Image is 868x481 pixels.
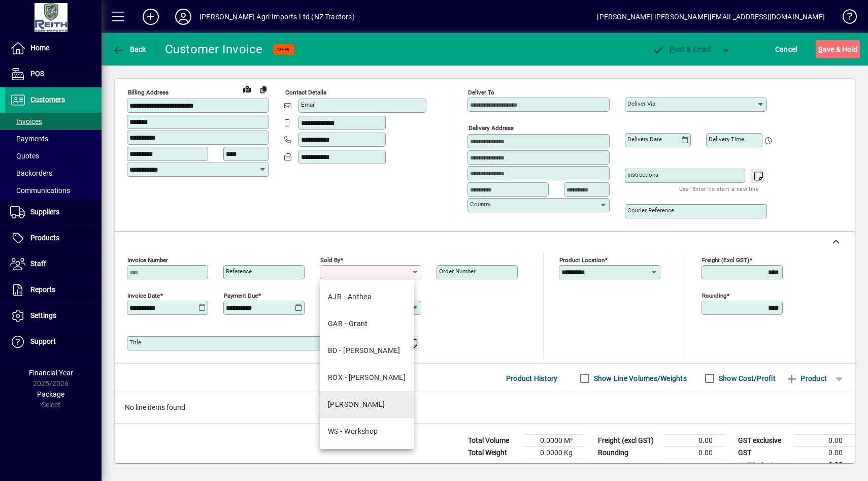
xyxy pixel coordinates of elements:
span: Cancel [775,41,797,57]
td: Total Volume [463,435,524,447]
span: POS [30,70,44,78]
mat-label: Deliver via [627,100,655,107]
mat-label: Freight (excl GST) [702,256,749,264]
button: Cancel [773,40,800,58]
div: [PERSON_NAME] [328,399,385,410]
span: Package [37,390,64,398]
div: ROX - [PERSON_NAME] [328,372,406,383]
span: NEW [277,46,290,53]
mat-label: Reference [226,268,252,275]
td: Total Weight [463,447,524,459]
div: No line items found [115,392,855,423]
div: AJR - Anthea [328,292,372,302]
span: Invoices [10,117,42,125]
a: Payments [5,130,102,147]
div: GAR - Grant [328,318,368,329]
span: Support [30,337,56,345]
mat-label: Instructions [627,171,658,178]
span: Reports [30,285,55,294]
a: POS [5,61,102,87]
mat-label: Invoice number [127,256,168,264]
a: Communications [5,182,102,199]
td: GST exclusive [733,435,794,447]
mat-label: Product location [559,256,605,264]
button: Post & Email [647,40,716,58]
mat-option: WS - Workshop [320,418,414,445]
mat-option: AJR - Anthea [320,283,414,310]
div: [PERSON_NAME] Agri-Imports Ltd (NZ Tractors) [199,9,355,25]
mat-label: Payment due [224,292,258,299]
span: Settings [30,311,56,319]
td: Freight (excl GST) [593,435,664,447]
mat-label: Sold by [320,256,340,264]
a: Quotes [5,147,102,165]
span: S [818,45,822,53]
td: 0.00 [664,435,725,447]
mat-option: ROX - Rochelle [320,364,414,391]
a: Staff [5,251,102,277]
a: Suppliers [5,200,102,225]
button: Back [110,40,149,58]
mat-label: Delivery time [709,136,744,143]
span: ave & Hold [818,41,857,57]
button: Add [135,8,167,26]
mat-option: GAR - Grant [320,310,414,337]
mat-label: Country [470,201,490,208]
a: Backorders [5,165,102,182]
span: Home [30,44,49,52]
mat-label: Email [301,101,316,108]
mat-option: WR - William Reith [320,391,414,418]
div: WS - Workshop [328,426,378,437]
a: Support [5,329,102,355]
a: Home [5,36,102,61]
mat-label: Order number [439,268,476,275]
span: Products [30,234,59,242]
button: Profile [167,8,199,26]
a: Products [5,226,102,251]
mat-label: Title [129,339,141,346]
div: Customer Invoice [165,41,263,57]
mat-label: Rounding [702,292,726,299]
td: 0.0000 Kg [524,447,585,459]
a: Reports [5,277,102,303]
a: View on map [239,81,255,97]
span: Financial Year [29,369,73,377]
a: Settings [5,303,102,329]
span: P [670,45,674,53]
td: 0.00 [794,435,855,447]
app-page-header-button: Back [102,40,157,58]
span: Suppliers [30,208,59,216]
span: Staff [30,260,46,268]
mat-label: Courier Reference [627,207,674,214]
td: 0.00 [664,447,725,459]
td: Rounding [593,447,664,459]
span: Backorders [10,169,52,177]
span: Customers [30,95,65,104]
mat-option: BD - Rebecca Dymond [320,337,414,364]
div: BD - [PERSON_NAME] [328,345,400,356]
button: Product [781,369,832,388]
span: Product [786,370,827,387]
button: Save & Hold [816,40,860,58]
mat-hint: Use 'Enter' to start a new line [679,183,759,195]
span: Payments [10,135,48,143]
div: [PERSON_NAME] [PERSON_NAME][EMAIL_ADDRESS][DOMAIN_NAME] [597,9,825,25]
span: Back [112,45,146,53]
mat-label: Invoice date [127,292,160,299]
span: Quotes [10,152,39,160]
td: GST inclusive [733,459,794,472]
mat-label: Deliver To [468,89,494,96]
mat-label: Delivery date [627,136,662,143]
label: Show Line Volumes/Weights [592,373,687,383]
button: Product History [502,369,562,388]
button: Copy to Delivery address [255,81,272,98]
span: Product History [506,370,558,387]
td: 0.0000 M³ [524,435,585,447]
span: Communications [10,186,70,195]
label: Show Cost/Profit [717,373,776,383]
td: GST [733,447,794,459]
span: ost & Email [652,45,711,53]
td: 0.00 [794,447,855,459]
a: Invoices [5,113,102,130]
a: Knowledge Base [835,2,855,35]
